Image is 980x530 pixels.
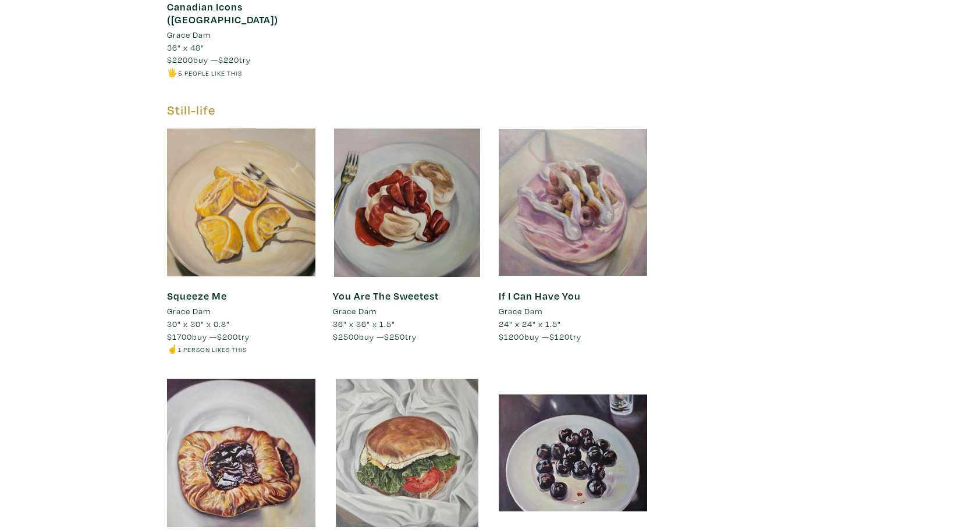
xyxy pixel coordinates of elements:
[499,289,581,303] a: If I Can Have You
[217,331,238,342] span: $200
[333,289,439,303] a: You Are The Sweetest
[499,331,524,342] span: $1200
[178,69,242,77] small: 5 people like this
[218,54,239,65] span: $220
[167,102,647,118] h5: Still-life
[167,54,193,65] span: $2200
[333,331,417,342] span: buy — try
[333,331,359,342] span: $2500
[549,331,570,342] span: $120
[167,318,230,329] span: 30" x 30" x 0.8"
[333,305,481,318] a: Grace Dam
[333,318,395,329] span: 36" x 36" x 1.5"
[499,318,561,329] span: 24" x 24" x 1.5"
[499,331,581,342] span: buy — try
[167,331,192,342] span: $1700
[167,305,211,318] li: Grace Dam
[333,305,377,318] li: Grace Dam
[167,289,227,303] a: Squeeze Me
[167,42,204,53] span: 36" x 48"
[499,305,542,318] li: Grace Dam
[167,29,211,41] li: Grace Dam
[178,345,247,354] small: 1 person likes this
[384,331,405,342] span: $250
[167,66,315,79] li: 🖐️
[167,305,315,318] a: Grace Dam
[499,305,647,318] a: Grace Dam
[167,343,315,355] li: ☝️
[167,54,251,65] span: buy — try
[167,29,315,41] a: Grace Dam
[167,331,250,342] span: buy — try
